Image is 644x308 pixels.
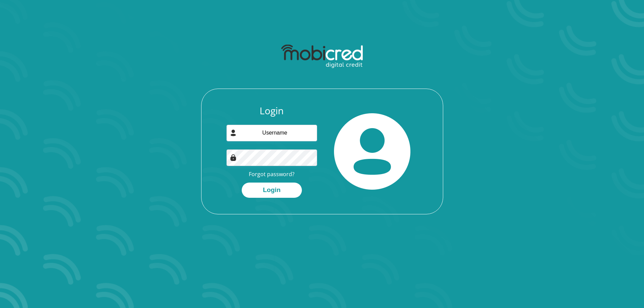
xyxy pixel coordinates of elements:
button: Login [242,183,302,198]
a: Forgot password? [249,170,294,178]
input: Username [226,125,317,141]
img: mobicred logo [281,45,363,68]
img: user-icon image [230,129,237,136]
img: Image [230,154,237,161]
h3: Login [226,105,317,117]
